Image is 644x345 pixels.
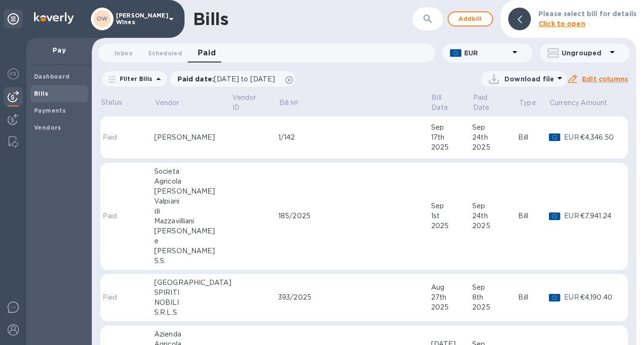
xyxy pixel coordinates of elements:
[154,278,231,288] div: [GEOGRAPHIC_DATA]
[464,48,509,58] p: EUR
[538,20,585,27] b: Click to open
[170,71,296,87] div: Paid date:[DATE] to [DATE]
[193,9,228,29] h1: Bills
[550,98,579,108] p: Currency
[154,177,231,186] div: Agricola
[103,292,121,302] p: Paid
[155,98,179,108] p: Vendor
[4,9,23,28] div: Unpin categories
[154,298,231,308] div: NOBILI
[34,12,74,24] img: Logo
[154,226,231,236] div: [PERSON_NAME]
[103,211,121,221] p: Paid
[472,283,518,292] div: Sep
[155,98,192,108] span: Vendor
[582,75,628,83] u: Edit columns
[278,133,431,142] div: 1/142
[278,292,431,302] div: 393/2025
[103,133,121,142] p: Paid
[432,93,471,113] span: Bill Date
[580,211,620,221] div: €7,941.24
[279,98,299,108] p: Bill №
[154,329,231,339] div: Azienda
[116,75,153,83] p: Filter Bills
[34,90,48,97] b: Bills
[232,93,277,113] span: Vendor ID
[154,206,231,216] div: di
[580,133,620,142] div: €4,346.50
[115,48,132,58] span: Inbox
[431,292,473,302] div: 27th
[34,73,70,80] b: Dashboard
[519,98,548,108] span: Type
[154,216,231,226] div: Mazzavilliani
[472,211,518,221] div: 24th
[232,93,265,113] p: Vendor ID
[518,292,549,302] div: Bill
[580,292,620,302] div: €4,190.40
[472,221,518,231] div: 2025
[279,98,311,108] span: Bill №
[431,302,473,312] div: 2025
[564,292,580,302] p: EUR
[473,93,518,113] span: Paid Date
[473,93,505,113] p: Paid Date
[214,75,275,83] span: [DATE] to [DATE]
[581,98,607,108] p: Amount
[472,133,518,142] div: 24th
[431,133,473,142] div: 17th
[432,93,459,113] p: Bill Date
[34,45,84,55] p: Pay
[34,107,66,114] b: Payments
[518,133,549,142] div: Bill
[564,133,580,142] p: EUR
[154,308,231,318] div: S.R.L.S.
[177,74,280,84] p: Paid date :
[564,211,580,221] p: EUR
[154,167,231,177] div: Societa
[581,98,619,108] span: Amount
[431,211,473,221] div: 1st
[472,201,518,211] div: Sep
[518,211,549,221] div: Bill
[431,201,473,211] div: Sep
[154,246,231,256] div: [PERSON_NAME]
[562,48,607,58] p: Ungrouped
[154,236,231,246] div: e
[154,288,231,298] div: SPIRITI
[278,211,431,221] div: 185/2025
[472,123,518,133] div: Sep
[154,186,231,196] div: [PERSON_NAME]
[431,123,473,133] div: Sep
[154,256,231,266] div: S.S.
[431,142,473,152] div: 2025
[34,124,62,131] b: Vendors
[101,97,123,107] p: Status
[116,12,163,26] p: [PERSON_NAME] Wines
[431,221,473,231] div: 2025
[448,11,493,27] button: Addbill
[472,142,518,152] div: 2025
[504,74,554,84] p: Download file
[538,10,636,18] b: Please select bill for details
[472,302,518,312] div: 2025
[154,196,231,206] div: Valpiani
[472,292,518,302] div: 8th
[519,98,536,108] p: Type
[198,46,216,60] span: Paid
[8,68,19,80] img: Foreign exchange
[148,48,182,58] span: Scheduled
[456,13,485,25] span: Add bill
[431,283,473,292] div: Aug
[154,133,231,142] div: [PERSON_NAME]
[97,15,108,22] b: OW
